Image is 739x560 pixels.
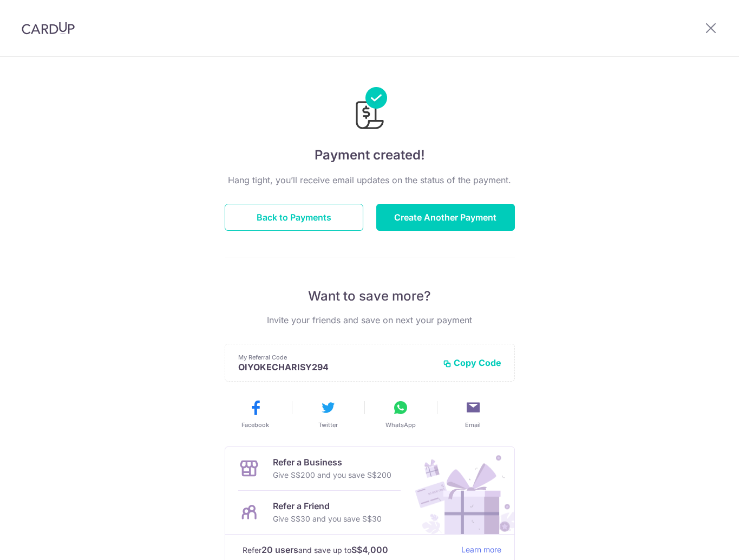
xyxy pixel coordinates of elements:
button: Twitter [296,399,360,429]
a: Learn more [461,543,501,557]
p: Give S$200 and you save S$200 [273,469,391,482]
img: Payments [352,87,387,132]
p: Refer a Friend [273,499,382,512]
button: Email [441,399,505,429]
h4: Payment created! [225,145,515,165]
p: OIYOKECHARISY294 [238,362,434,372]
img: Refer [405,447,514,534]
p: Refer a Business [273,456,391,469]
button: Facebook [224,399,287,429]
p: Refer and save up to [243,543,453,557]
p: Want to save more? [225,288,515,305]
span: Facebook [241,421,269,429]
button: Create Another Payment [376,204,515,231]
span: Twitter [318,421,338,429]
p: My Referral Code [238,353,434,362]
img: CardUp [22,22,75,35]
p: Hang tight, you’ll receive email updates on the status of the payment. [225,174,515,186]
button: Back to Payments [225,204,363,231]
strong: 20 users [261,543,298,556]
button: Copy Code [443,357,501,368]
strong: S$4,000 [351,543,388,556]
span: WhatsApp [385,421,416,429]
button: WhatsApp [369,399,433,429]
span: Email [465,421,481,429]
p: Give S$30 and you save S$30 [273,512,382,525]
p: Invite your friends and save on next your payment [225,314,515,326]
